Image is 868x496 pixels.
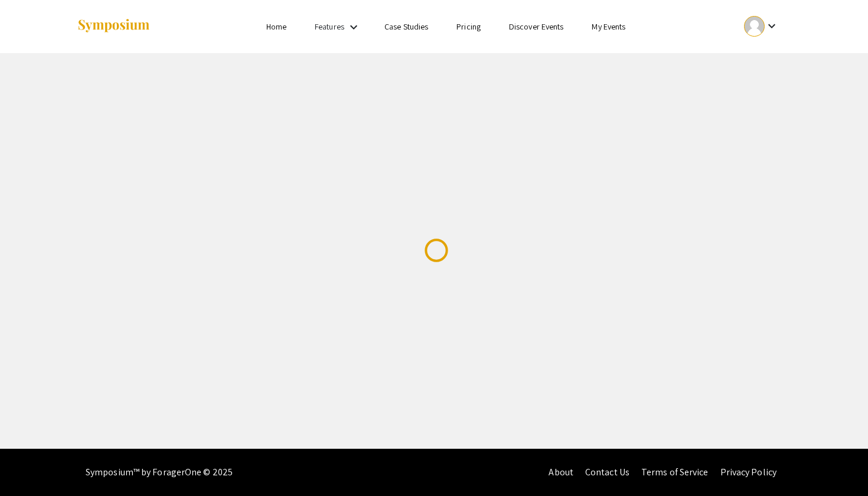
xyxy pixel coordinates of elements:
[315,21,344,32] a: Features
[384,21,428,32] a: Case Studies
[585,466,629,478] a: Contact Us
[765,19,779,33] mat-icon: Expand account dropdown
[509,21,564,32] a: Discover Events
[77,18,151,34] img: Symposium by ForagerOne
[456,21,481,32] a: Pricing
[720,466,776,478] a: Privacy Policy
[732,13,791,40] button: Expand account dropdown
[266,21,286,32] a: Home
[641,466,709,478] a: Terms of Service
[86,449,233,496] div: Symposium™ by ForagerOne © 2025
[347,20,361,34] mat-icon: Expand Features list
[592,21,625,32] a: My Events
[818,443,859,487] iframe: Chat
[549,466,573,478] a: About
